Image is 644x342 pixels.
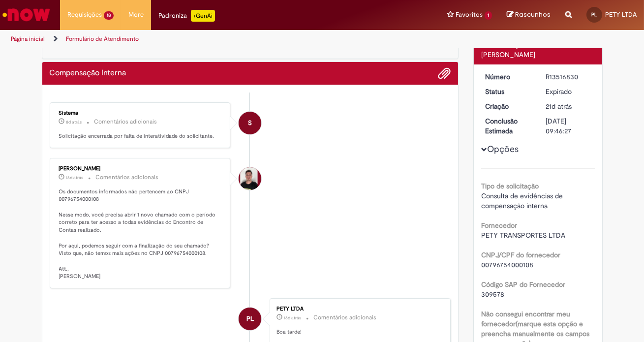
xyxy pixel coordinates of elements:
[59,166,223,172] div: [PERSON_NAME]
[191,10,215,22] p: +GenAi
[50,69,126,78] h2: Compensação Interna Histórico de tíquete
[481,250,560,259] b: CNPJ/CPF do fornecedor
[67,10,102,20] span: Requisições
[481,50,595,60] div: [PERSON_NAME]
[158,10,215,22] div: Padroniza
[481,182,539,190] b: Tipo de solicitação
[546,72,591,82] div: R13516830
[546,101,591,111] div: 10/09/2025 16:45:01
[546,116,591,136] div: [DATE] 09:46:27
[481,221,517,230] b: Fornecedor
[515,10,551,19] span: Rascunhos
[478,72,538,82] dt: Número
[456,10,483,20] span: Favoritos
[284,315,301,321] time: 15/09/2025 17:09:13
[591,11,597,18] span: PL
[94,118,157,126] small: Comentários adicionais
[546,87,591,96] div: Expirado
[248,111,252,135] span: S
[104,11,114,20] span: 18
[239,308,261,330] div: PETY LTDA
[276,306,440,312] div: PETY LTDA
[481,290,504,299] span: 309578
[239,112,261,134] div: System
[1,5,52,25] img: ServiceNow
[481,280,565,289] b: Código SAP do Fornecedor
[481,191,565,210] span: Consulta de evidências de compensação interna
[66,119,82,125] span: 8d atrás
[59,110,223,116] div: Sistema
[284,315,301,321] span: 16d atrás
[66,175,84,181] time: 16/09/2025 10:58:34
[66,175,84,181] span: 16d atrás
[96,173,159,182] small: Comentários adicionais
[478,101,538,111] dt: Criação
[605,10,637,19] span: PETY LTDA
[438,67,451,80] button: Adicionar anexos
[507,10,551,20] a: Rascunhos
[481,260,533,269] span: 00796754000108
[11,35,45,43] a: Página inicial
[546,102,572,111] time: 10/09/2025 16:45:01
[59,132,223,140] p: Solicitação encerrada por falta de interatividade do solicitante.
[313,313,376,322] small: Comentários adicionais
[546,102,572,111] span: 21d atrás
[7,30,422,48] ul: Trilhas de página
[478,87,538,96] dt: Status
[59,188,223,280] p: Os documentos informados não pertencem ao CNPJ 00796754000108 Nesse modo, você precisa abrir 1 no...
[246,307,254,331] span: PL
[66,35,139,43] a: Formulário de Atendimento
[481,231,565,240] span: PETY TRANSPORTES LTDA
[66,119,82,125] time: 23/09/2025 17:58:34
[239,167,261,190] div: Matheus Henrique Drudi
[478,116,538,136] dt: Conclusão Estimada
[128,10,144,20] span: More
[485,11,492,20] span: 1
